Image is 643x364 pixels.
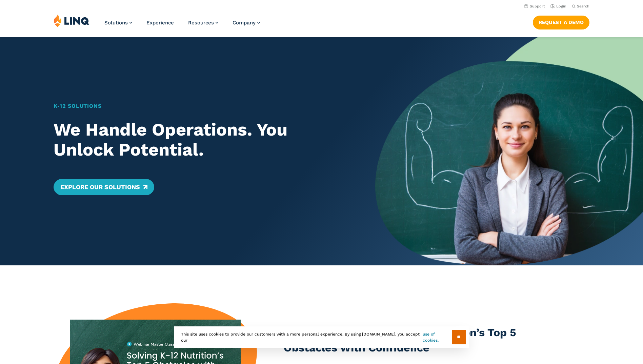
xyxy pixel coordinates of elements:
a: use of cookies. [423,331,451,343]
span: Resources [188,20,214,26]
a: Company [233,20,260,26]
nav: Button Navigation [533,14,589,29]
span: Solutions [104,20,128,26]
img: LINQ | K‑12 Software [54,14,89,27]
h2: We Handle Operations. You Unlock Potential. [54,120,349,160]
a: Explore Our Solutions [54,179,154,195]
h3: Master Class: Solving K-12 Nutrition’s Top 5 Obstacles With Confidence [284,325,544,356]
a: Experience [146,20,174,26]
img: Home Banner [375,37,643,265]
a: Support [524,4,545,8]
a: Solutions [104,20,132,26]
h1: K‑12 Solutions [54,102,349,110]
span: Company [233,20,256,26]
nav: Primary Navigation [104,14,260,37]
div: This site uses cookies to provide our customers with a more personal experience. By using [DOMAIN... [174,326,469,348]
a: Login [550,4,566,8]
a: Resources [188,20,218,26]
span: Search [577,4,589,8]
a: Request a Demo [533,16,589,29]
button: Open Search Bar [572,4,589,9]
